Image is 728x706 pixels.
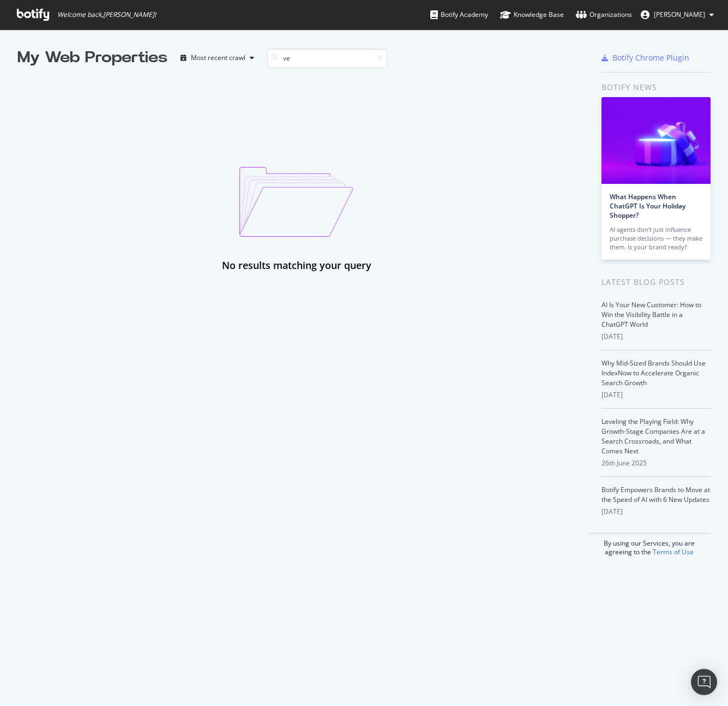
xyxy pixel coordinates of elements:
span: Olivier Job [654,10,705,19]
div: [DATE] [601,390,711,400]
div: Botify Academy [430,9,488,20]
div: AI agents don’t just influence purchase decisions — they make them. Is your brand ready? [610,225,702,252]
input: Search [267,49,387,68]
img: What Happens When ChatGPT Is Your Holiday Shopper? [601,97,711,184]
div: My Web Properties [17,47,167,69]
a: Terms of Use [653,547,694,557]
div: No results matching your query [222,259,371,273]
img: emptyProjectImage [239,167,353,237]
div: Botify Chrome Plugin [612,52,689,63]
a: What Happens When ChatGPT Is Your Holiday Shopper? [610,192,685,220]
div: Botify news [601,81,711,93]
div: Organizations [576,9,632,20]
a: Botify Empowers Brands to Move at the Speed of AI with 6 New Updates [601,485,710,504]
a: Leveling the Playing Field: Why Growth-Stage Companies Are at a Search Crossroads, and What Comes... [601,417,705,456]
div: [DATE] [601,507,711,517]
div: Knowledge Base [500,9,564,20]
a: Botify Chrome Plugin [601,52,689,63]
div: By using our Services, you are agreeing to the [588,533,711,557]
a: Why Mid-Sized Brands Should Use IndexNow to Accelerate Organic Search Growth [601,358,706,387]
div: [DATE] [601,332,711,342]
a: AI Is Your New Customer: How to Win the Visibility Battle in a ChatGPT World [601,300,701,329]
div: Latest Blog Posts [601,276,711,288]
span: Welcome back, [PERSON_NAME] ! [57,10,156,19]
button: Most recent crawl [176,49,258,67]
div: 26th June 2025 [601,458,711,468]
div: Most recent crawl [191,55,245,61]
div: Open Intercom Messenger [691,669,717,695]
button: [PERSON_NAME] [632,6,723,23]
